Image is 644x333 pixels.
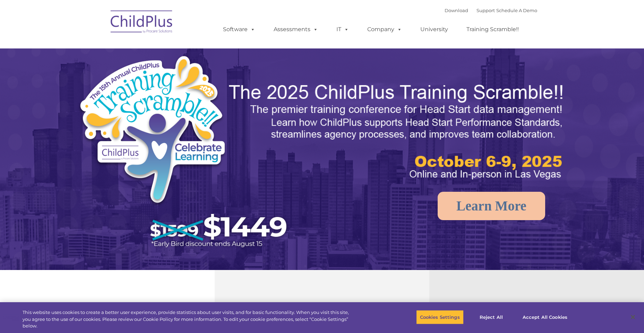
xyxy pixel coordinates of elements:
[416,310,464,324] button: Cookies Settings
[96,74,126,79] span: Phone number
[216,22,262,36] a: Software
[460,22,526,36] a: Training Scramble!!
[413,22,455,36] a: University
[23,309,354,330] div: This website uses cookies to create a better user experience, provide statistics about user visit...
[445,8,537,13] font: |
[360,22,409,36] a: Company
[470,310,513,324] button: Reject All
[445,8,468,13] a: Download
[496,8,537,13] a: Schedule A Demo
[476,8,495,13] a: Support
[329,22,356,36] a: IT
[625,309,641,325] button: Close
[438,192,545,220] a: Learn More
[267,22,325,36] a: Assessments
[107,6,177,40] img: ChildPlus by Procare Solutions
[519,310,571,324] button: Accept All Cookies
[96,46,118,51] span: Last name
